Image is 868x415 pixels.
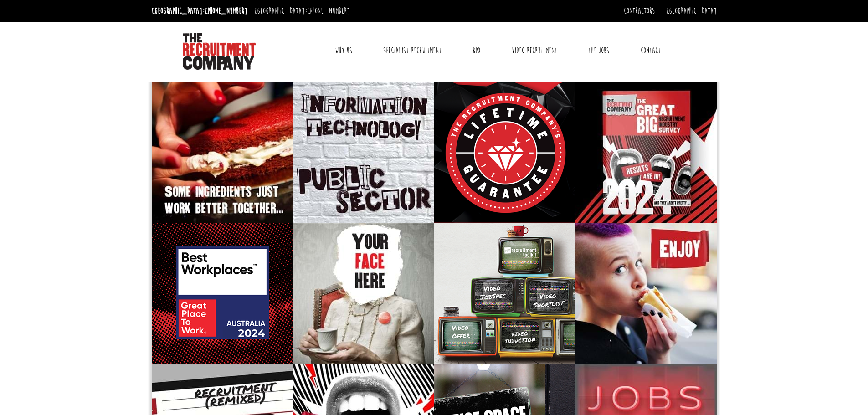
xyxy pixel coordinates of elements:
[205,6,247,16] a: [PHONE_NUMBER]
[634,39,668,62] a: Contact
[581,39,616,62] a: The Jobs
[307,6,350,16] a: [PHONE_NUMBER]
[624,6,655,16] a: Contractors
[666,6,717,16] a: [GEOGRAPHIC_DATA]
[183,33,256,70] img: The Recruitment Company
[252,4,352,18] li: [GEOGRAPHIC_DATA]:
[149,4,250,18] li: [GEOGRAPHIC_DATA]:
[466,39,487,62] a: RPO
[328,39,359,62] a: Why Us
[376,39,448,62] a: Specialist Recruitment
[505,39,564,62] a: Video Recruitment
